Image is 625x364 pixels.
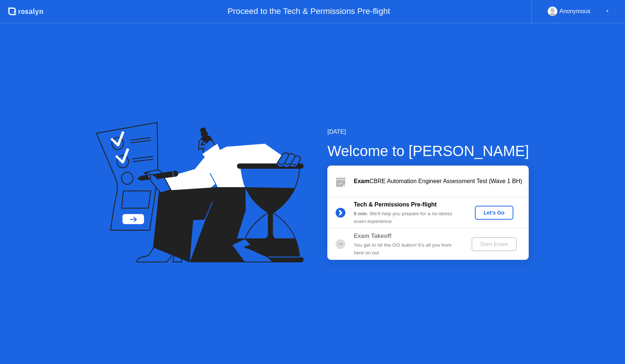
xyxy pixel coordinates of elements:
b: Exam [354,178,369,184]
b: 5 min [354,211,367,216]
button: Start Exam [472,237,517,251]
b: Tech & Permissions Pre-flight [354,201,436,208]
div: Anonymous [559,7,591,16]
div: Start Exam [475,241,514,247]
div: You get to hit the GO button! It’s all you from here on out [354,242,459,257]
div: Welcome to [PERSON_NAME] [327,140,529,162]
div: Let's Go [478,210,510,216]
div: CBRE Automation Engineer Assessment Test (Wave 1 BH) [354,177,529,186]
b: Exam Takeoff [354,233,391,239]
div: [DATE] [327,128,529,136]
div: ▼ [606,7,609,16]
button: Let's Go [475,206,513,220]
div: : We’ll help you prepare for a no-stress exam experience [354,210,459,225]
